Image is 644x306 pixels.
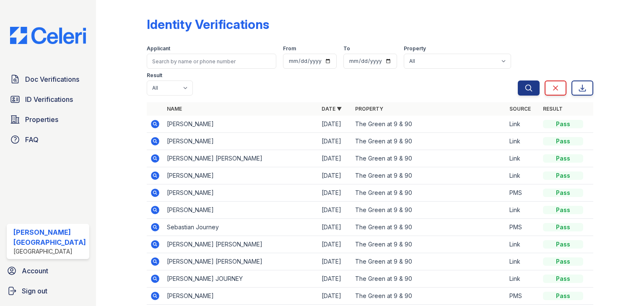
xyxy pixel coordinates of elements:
td: [PERSON_NAME] [164,167,318,184]
td: Sebastian Journey [164,219,318,236]
td: The Green at 9 & 90 [352,270,506,288]
a: FAQ [7,131,89,148]
a: Name [167,106,182,112]
td: [DATE] [318,133,352,150]
td: Link [506,150,540,167]
td: The Green at 9 & 90 [352,253,506,270]
div: Pass [543,206,583,214]
td: The Green at 9 & 90 [352,167,506,184]
a: Property [355,106,383,112]
div: [PERSON_NAME][GEOGRAPHIC_DATA] [13,227,86,247]
td: [DATE] [318,150,352,167]
a: Source [509,106,531,112]
td: Link [506,202,540,219]
div: Pass [543,223,583,231]
td: The Green at 9 & 90 [352,133,506,150]
label: Property [404,45,426,52]
a: Result [543,106,563,112]
td: [PERSON_NAME] [PERSON_NAME] [164,236,318,253]
div: [GEOGRAPHIC_DATA] [13,247,86,256]
td: The Green at 9 & 90 [352,288,506,305]
a: Sign out [3,283,93,299]
td: The Green at 9 & 90 [352,116,506,133]
a: Doc Verifications [7,71,89,88]
td: The Green at 9 & 90 [352,184,506,202]
td: PMS [506,288,540,305]
div: Identity Verifications [147,17,269,32]
span: ID Verifications [25,94,73,104]
div: Pass [543,154,583,163]
div: Pass [543,120,583,128]
span: Account [22,266,48,276]
div: Pass [543,240,583,249]
td: [PERSON_NAME] [PERSON_NAME] [164,253,318,270]
label: Applicant [147,45,170,52]
td: [PERSON_NAME] [PERSON_NAME] [164,150,318,167]
td: Link [506,133,540,150]
input: Search by name or phone number [147,54,276,69]
div: Pass [543,257,583,266]
div: Pass [543,137,583,145]
td: [PERSON_NAME] [164,288,318,305]
a: Date ▼ [322,106,342,112]
td: [DATE] [318,219,352,236]
td: Link [506,253,540,270]
td: [DATE] [318,184,352,202]
img: CE_Logo_Blue-a8612792a0a2168367f1c8372b55b34899dd931a85d93a1a3d3e32e68fde9ad4.png [3,27,93,44]
td: The Green at 9 & 90 [352,236,506,253]
td: [PERSON_NAME] JOURNEY [164,270,318,288]
td: The Green at 9 & 90 [352,219,506,236]
td: Link [506,167,540,184]
div: Pass [543,189,583,197]
a: Account [3,262,93,279]
td: [DATE] [318,236,352,253]
td: Link [506,270,540,288]
td: Link [506,116,540,133]
td: [DATE] [318,270,352,288]
label: From [283,45,296,52]
td: Link [506,236,540,253]
span: Sign out [22,286,47,296]
label: To [343,45,350,52]
td: PMS [506,184,540,202]
td: [DATE] [318,288,352,305]
a: ID Verifications [7,91,89,108]
td: [PERSON_NAME] [164,202,318,219]
div: Pass [543,275,583,283]
a: Properties [7,111,89,128]
span: FAQ [25,135,39,145]
div: Pass [543,171,583,180]
span: Doc Verifications [25,74,79,84]
td: [PERSON_NAME] [164,116,318,133]
td: The Green at 9 & 90 [352,150,506,167]
td: [DATE] [318,167,352,184]
td: The Green at 9 & 90 [352,202,506,219]
td: [PERSON_NAME] [164,133,318,150]
td: PMS [506,219,540,236]
td: [DATE] [318,253,352,270]
td: [DATE] [318,116,352,133]
td: [PERSON_NAME] [164,184,318,202]
td: [DATE] [318,202,352,219]
label: Result [147,72,162,79]
span: Properties [25,114,58,124]
div: Pass [543,292,583,300]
